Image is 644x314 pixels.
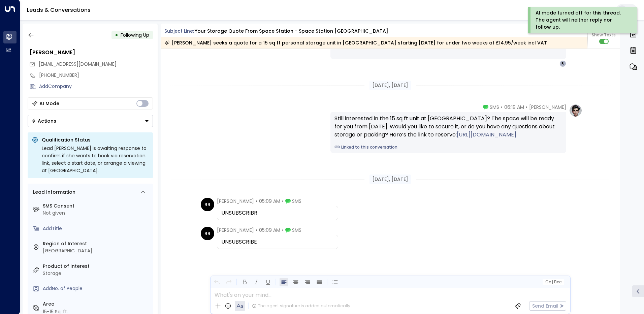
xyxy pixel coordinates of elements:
[526,104,527,111] span: •
[545,280,561,284] span: Cc Bcc
[164,28,194,34] span: Subject Line:
[559,60,566,67] div: R
[334,115,562,139] div: Still interested in the 15 sq ft unit at [GEOGRAPHIC_DATA]? The space will be ready for you from ...
[42,145,149,174] div: Lead [PERSON_NAME] is awaiting response to confirm if she wants to book via reservation link, sel...
[256,227,257,233] span: •
[282,227,284,233] span: •
[39,61,117,68] span: rachelrea@live.ie
[43,240,150,247] label: Region of Interest
[28,115,153,127] div: Button group with a nested menu
[259,227,280,233] span: 05:09 AM
[43,270,150,277] div: Storage
[282,198,284,205] span: •
[536,9,628,31] div: AI mode turned off for this thread. The agent will neither reply nor follow up.
[490,104,499,111] span: SMS
[292,227,301,233] span: SMS
[542,279,564,285] button: Cc|Bcc
[369,81,411,90] div: [DATE], [DATE]
[43,210,150,217] div: Not given
[43,285,150,292] div: AddNo. of People
[28,115,153,127] button: Actions
[221,238,334,246] div: UNSUBSCRIBE
[42,136,149,143] p: Qualification Status
[457,131,516,139] a: [URL][DOMAIN_NAME]
[292,198,301,205] span: SMS
[529,104,566,111] span: [PERSON_NAME]
[39,83,153,90] div: AddCompany
[592,32,616,38] span: Show Texts
[501,104,503,111] span: •
[39,61,117,67] span: [EMAIL_ADDRESS][DOMAIN_NAME]
[27,6,91,14] a: Leads & Conversations
[334,144,562,150] a: Linked to this conversation
[552,280,553,284] span: |
[31,189,75,196] div: Lead Information
[369,175,411,184] div: [DATE], [DATE]
[43,301,150,308] label: Area
[569,104,582,117] img: profile-logo.png
[256,198,257,205] span: •
[224,278,233,286] button: Redo
[259,198,280,205] span: 05:09 AM
[252,303,350,309] div: The agent signature is added automatically
[30,49,153,57] div: [PERSON_NAME]
[115,29,118,41] div: •
[217,227,254,233] span: [PERSON_NAME]
[39,72,153,79] div: [PHONE_NUMBER]
[221,209,334,217] div: UNSUBSCRIBR
[121,32,149,38] span: Following Up
[39,100,59,107] div: AI Mode
[31,118,56,124] div: Actions
[43,202,150,210] label: SMS Consent
[195,28,388,35] div: Your storage quote from Space Station - Space Station [GEOGRAPHIC_DATA]
[164,39,547,46] div: [PERSON_NAME] seeks a quote for a 15 sq ft personal storage unit in [GEOGRAPHIC_DATA] starting [D...
[217,198,254,205] span: [PERSON_NAME]
[43,225,150,232] div: AddTitle
[201,198,214,211] div: RR
[504,104,524,111] span: 06:19 AM
[201,227,214,240] div: RR
[43,247,150,254] div: [GEOGRAPHIC_DATA]
[43,263,150,270] label: Product of Interest
[213,278,221,286] button: Undo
